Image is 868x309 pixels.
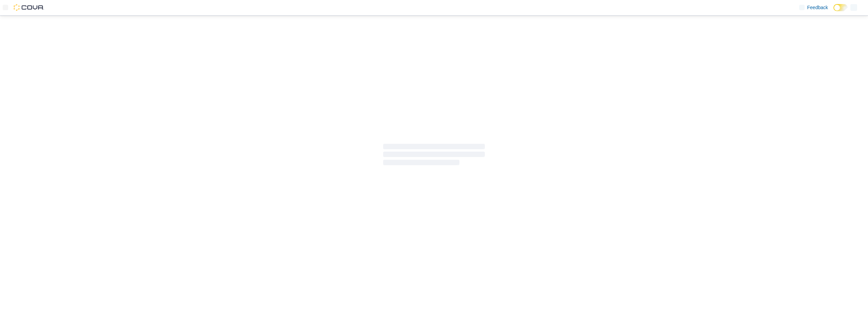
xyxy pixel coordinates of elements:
img: Cova [14,4,44,11]
span: Loading [383,145,485,167]
input: Dark Mode [833,4,848,11]
a: Feedback [796,1,831,14]
span: Feedback [807,4,828,11]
